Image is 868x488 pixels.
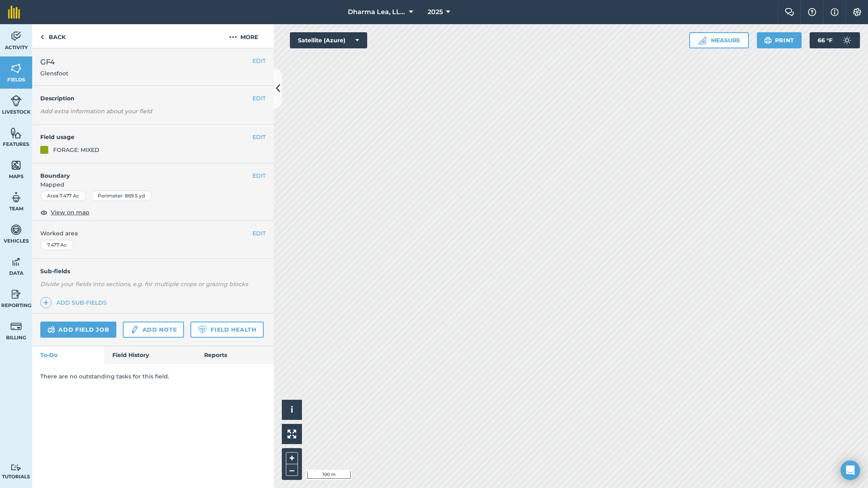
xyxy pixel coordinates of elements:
img: svg+xml;base64,PD94bWwgdmVyc2lvbj0iMS4wIiBlbmNvZGluZz0idXRmLTgiPz4KPCEtLSBHZW5lcmF0b3I6IEFkb2JlIE... [10,30,22,42]
img: A question mark icon [807,8,817,16]
a: To-Do [32,346,104,364]
button: Print [757,32,802,48]
h4: Boundary [32,163,252,180]
h4: Description [40,94,266,103]
img: svg+xml;base64,PD94bWwgdmVyc2lvbj0iMS4wIiBlbmNvZGluZz0idXRmLTgiPz4KPCEtLSBHZW5lcmF0b3I6IEFkb2JlIE... [130,325,139,334]
button: EDIT [252,94,266,103]
span: i [291,405,293,415]
span: 2025 [428,7,443,17]
a: Field History [104,346,196,364]
img: svg+xml;base64,PHN2ZyB4bWxucz0iaHR0cDovL3d3dy53My5vcmcvMjAwMC9zdmciIHdpZHRoPSIxNyIgaGVpZ2h0PSIxNy... [831,7,839,17]
button: EDIT [252,229,266,238]
span: Mapped [32,180,274,189]
img: Two speech bubbles overlapping with the left bubble in the forefront [785,8,794,16]
img: svg+xml;base64,PD94bWwgdmVyc2lvbj0iMS4wIiBlbmNvZGluZz0idXRmLTgiPz4KPCEtLSBHZW5lcmF0b3I6IEFkb2JlIE... [10,224,22,236]
img: fieldmargin Logo [8,6,20,19]
img: svg+xml;base64,PD94bWwgdmVyc2lvbj0iMS4wIiBlbmNvZGluZz0idXRmLTgiPz4KPCEtLSBHZW5lcmF0b3I6IEFkb2JlIE... [10,464,22,471]
button: EDIT [252,133,266,141]
div: Open Intercom Messenger [841,461,860,480]
em: Add extra information about your field [40,108,152,115]
img: svg+xml;base64,PHN2ZyB4bWxucz0iaHR0cDovL3d3dy53My5vcmcvMjAwMC9zdmciIHdpZHRoPSI5IiBoZWlnaHQ9IjI0Ii... [40,32,44,42]
em: Divide your fields into sections, e.g. for multiple crops or grazing blocks [40,280,248,288]
button: More [213,24,274,48]
img: Ruler icon [698,36,706,44]
img: svg+xml;base64,PD94bWwgdmVyc2lvbj0iMS4wIiBlbmNvZGluZz0idXRmLTgiPz4KPCEtLSBHZW5lcmF0b3I6IEFkb2JlIE... [48,325,55,334]
span: 66 ° F [818,32,833,48]
span: GF4 [40,56,68,68]
h4: Sub-fields [32,267,274,276]
span: Dharma Lea, LLC. [348,7,406,17]
button: + [286,452,298,464]
img: svg+xml;base64,PHN2ZyB4bWxucz0iaHR0cDovL3d3dy53My5vcmcvMjAwMC9zdmciIHdpZHRoPSIxNCIgaGVpZ2h0PSIyNC... [43,298,49,307]
span: View on map [51,208,89,217]
img: svg+xml;base64,PHN2ZyB4bWxucz0iaHR0cDovL3d3dy53My5vcmcvMjAwMC9zdmciIHdpZHRoPSIxOSIgaGVpZ2h0PSIyNC... [764,35,772,45]
img: A cog icon [852,8,862,16]
button: i [282,400,302,420]
img: svg+xml;base64,PHN2ZyB4bWxucz0iaHR0cDovL3d3dy53My5vcmcvMjAwMC9zdmciIHdpZHRoPSIxOCIgaGVpZ2h0PSIyNC... [40,208,48,217]
p: There are no outstanding tasks for this field. [40,372,266,381]
img: svg+xml;base64,PD94bWwgdmVyc2lvbj0iMS4wIiBlbmNvZGluZz0idXRmLTgiPz4KPCEtLSBHZW5lcmF0b3I6IEFkb2JlIE... [10,95,22,107]
span: Glensfoot [40,69,68,77]
a: Field Health [190,322,263,338]
button: Satellite (Azure) [290,32,367,48]
span: Worked area [40,229,266,238]
a: Add sub-fields [40,297,110,308]
img: svg+xml;base64,PHN2ZyB4bWxucz0iaHR0cDovL3d3dy53My5vcmcvMjAwMC9zdmciIHdpZHRoPSI1NiIgaGVpZ2h0PSI2MC... [10,62,22,75]
img: svg+xml;base64,PD94bWwgdmVyc2lvbj0iMS4wIiBlbmNvZGluZz0idXRmLTgiPz4KPCEtLSBHZW5lcmF0b3I6IEFkb2JlIE... [10,191,22,204]
img: svg+xml;base64,PHN2ZyB4bWxucz0iaHR0cDovL3d3dy53My5vcmcvMjAwMC9zdmciIHdpZHRoPSI1NiIgaGVpZ2h0PSI2MC... [10,159,22,171]
div: FORAGE: MIXED [53,145,99,154]
img: svg+xml;base64,PD94bWwgdmVyc2lvbj0iMS4wIiBlbmNvZGluZz0idXRmLTgiPz4KPCEtLSBHZW5lcmF0b3I6IEFkb2JlIE... [10,320,22,332]
button: View on map [40,208,89,217]
a: Reports [196,346,274,364]
img: Four arrows, one pointing top left, one top right, one bottom right and the last bottom left [287,430,296,438]
a: Add field job [40,322,116,338]
img: svg+xml;base64,PD94bWwgdmVyc2lvbj0iMS4wIiBlbmNvZGluZz0idXRmLTgiPz4KPCEtLSBHZW5lcmF0b3I6IEFkb2JlIE... [839,32,855,48]
img: svg+xml;base64,PD94bWwgdmVyc2lvbj0iMS4wIiBlbmNvZGluZz0idXRmLTgiPz4KPCEtLSBHZW5lcmF0b3I6IEFkb2JlIE... [10,288,22,300]
div: Area : 7.477 Ac [40,191,86,201]
button: – [286,464,298,476]
img: svg+xml;base64,PD94bWwgdmVyc2lvbj0iMS4wIiBlbmNvZGluZz0idXRmLTgiPz4KPCEtLSBHZW5lcmF0b3I6IEFkb2JlIE... [10,256,22,268]
div: Perimeter : 869.5 yd [91,191,152,201]
img: svg+xml;base64,PHN2ZyB4bWxucz0iaHR0cDovL3d3dy53My5vcmcvMjAwMC9zdmciIHdpZHRoPSIyMCIgaGVpZ2h0PSIyNC... [229,32,237,42]
h4: Field usage [40,133,252,141]
a: Back [32,24,74,48]
div: 7.477 Ac [40,240,74,250]
button: EDIT [252,56,266,65]
button: Measure [689,32,749,48]
a: Add note [123,322,184,338]
img: svg+xml;base64,PHN2ZyB4bWxucz0iaHR0cDovL3d3dy53My5vcmcvMjAwMC9zdmciIHdpZHRoPSI1NiIgaGVpZ2h0PSI2MC... [10,127,22,139]
button: EDIT [252,171,266,180]
button: 66 °F [810,32,860,48]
